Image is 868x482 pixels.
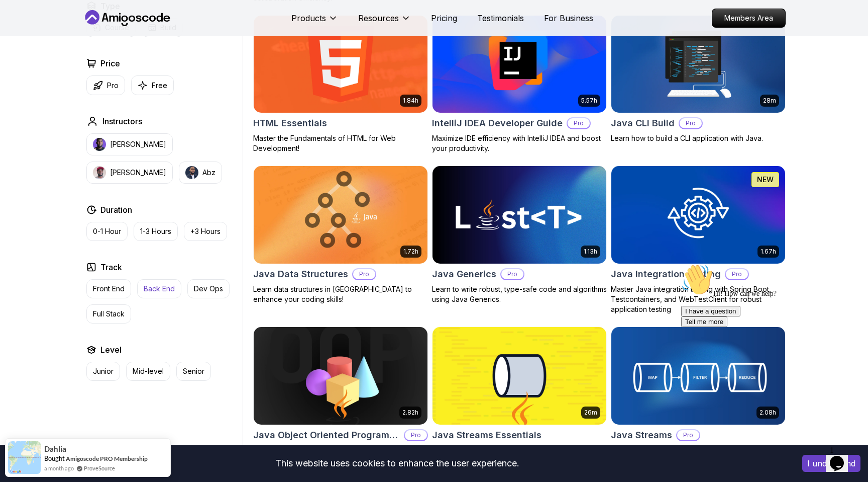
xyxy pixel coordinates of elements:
[432,327,607,465] a: Java Streams Essentials card26mJava Streams EssentialsLearn how to use Java Streams to process co...
[100,57,120,69] h2: Price
[611,327,786,455] a: Java Streams card2.08hJava StreamsProMaster Data Processing with Java Streams
[176,362,211,381] button: Senior
[133,366,164,376] p: Mid-level
[184,222,227,241] button: +3 Hours
[584,409,597,417] p: 26m
[4,4,185,67] div: 👋Hi! How can we help?I have a questionTell me more
[137,279,181,298] button: Back End
[86,75,125,95] button: Pro
[185,166,198,179] img: instructor img
[544,12,593,24] a: For Business
[144,284,175,294] p: Back End
[202,168,215,178] p: Abz
[110,139,166,149] p: [PERSON_NAME]
[152,81,167,91] p: Free
[253,327,428,475] a: Java Object Oriented Programming card2.82hJava Object Oriented ProgrammingProMaster Java's object...
[432,166,606,264] img: Java Generics card
[712,9,785,27] p: Members Area
[611,284,786,314] p: Master Java integration testing with Spring Boot, Testcontainers, and WebTestClient for robust ap...
[86,133,173,155] button: instructor img[PERSON_NAME]
[358,12,399,24] p: Resources
[432,327,606,425] img: Java Streams Essentials card
[826,442,858,472] iframe: chat widget
[611,428,672,442] h2: Java Streams
[611,16,785,113] img: Java CLI Build card
[501,269,523,279] p: Pro
[253,284,428,304] p: Learn data structures in [GEOGRAPHIC_DATA] to enhance your coding skills!
[611,15,786,144] a: Java CLI Build card28mJava CLI BuildProLearn how to build a CLI application with Java.
[44,464,74,472] span: a month ago
[187,279,230,298] button: Dev Ops
[190,226,221,236] p: +3 Hours
[86,222,128,241] button: 0-1 Hour
[677,260,858,437] iframe: chat widget
[93,138,106,151] img: instructor img
[86,362,120,381] button: Junior
[44,445,66,453] span: Dahlia
[431,12,457,24] a: Pricing
[86,304,131,324] button: Full Stack
[761,248,776,256] p: 1.67h
[432,133,607,153] p: Maximize IDE efficiency with IntelliJ IDEA and boost your productivity.
[66,455,148,462] a: Amigoscode PRO Membership
[432,15,607,154] a: IntelliJ IDEA Developer Guide card5.57hIntelliJ IDEA Developer GuideProMaximize IDE efficiency wi...
[581,97,597,105] p: 5.57h
[102,115,142,127] h2: Instructors
[126,362,170,381] button: Mid-level
[93,284,125,294] p: Front End
[432,284,607,304] p: Learn to write robust, type-safe code and algorithms using Java Generics.
[254,327,427,425] img: Java Object Oriented Programming card
[611,116,675,130] h2: Java CLI Build
[358,12,411,32] button: Resources
[194,284,223,294] p: Dev Ops
[254,16,427,113] img: HTML Essentials card
[8,441,41,474] img: provesource social proof notification image
[100,344,122,356] h2: Level
[93,226,121,236] p: 0-1 Hour
[402,409,418,417] p: 2.82h
[712,9,786,28] a: Members Area
[611,267,721,281] h2: Java Integration Testing
[403,248,418,256] p: 1.72h
[4,4,36,36] img: :wave:
[93,309,125,319] p: Full Stack
[253,428,400,442] h2: Java Object Oriented Programming
[432,428,541,442] h2: Java Streams Essentials
[4,57,50,67] button: Tell me more
[253,267,348,281] h2: Java Data Structures
[353,269,375,279] p: Pro
[4,30,99,38] span: Hi! How can we help?
[611,327,785,425] img: Java Streams card
[134,222,178,241] button: 1-3 Hours
[432,16,606,113] img: IntelliJ IDEA Developer Guide card
[584,248,597,256] p: 1.13h
[100,204,132,216] h2: Duration
[107,81,119,91] p: Pro
[611,133,786,143] p: Learn how to build a CLI application with Java.
[8,452,787,474] div: This website uses cookies to enhance the user experience.
[110,168,166,178] p: [PERSON_NAME]
[254,166,427,264] img: Java Data Structures card
[757,175,774,185] p: NEW
[140,226,171,236] p: 1-3 Hours
[680,118,702,128] p: Pro
[86,162,173,184] button: instructor img[PERSON_NAME]
[432,116,563,130] h2: IntelliJ IDEA Developer Guide
[86,279,131,298] button: Front End
[611,166,786,314] a: Java Integration Testing card1.67hNEWJava Integration TestingProMaster Java integration testing w...
[84,464,115,472] a: ProveSource
[291,12,338,32] button: Products
[432,166,607,304] a: Java Generics card1.13hJava GenericsProLearn to write robust, type-safe code and algorithms using...
[403,97,418,105] p: 1.84h
[611,166,785,264] img: Java Integration Testing card
[253,15,428,154] a: HTML Essentials card1.84hHTML EssentialsMaster the Fundamentals of HTML for Web Development!
[253,116,327,130] h2: HTML Essentials
[763,97,776,105] p: 28m
[291,12,326,24] p: Products
[93,166,106,179] img: instructor img
[477,12,524,24] a: Testimonials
